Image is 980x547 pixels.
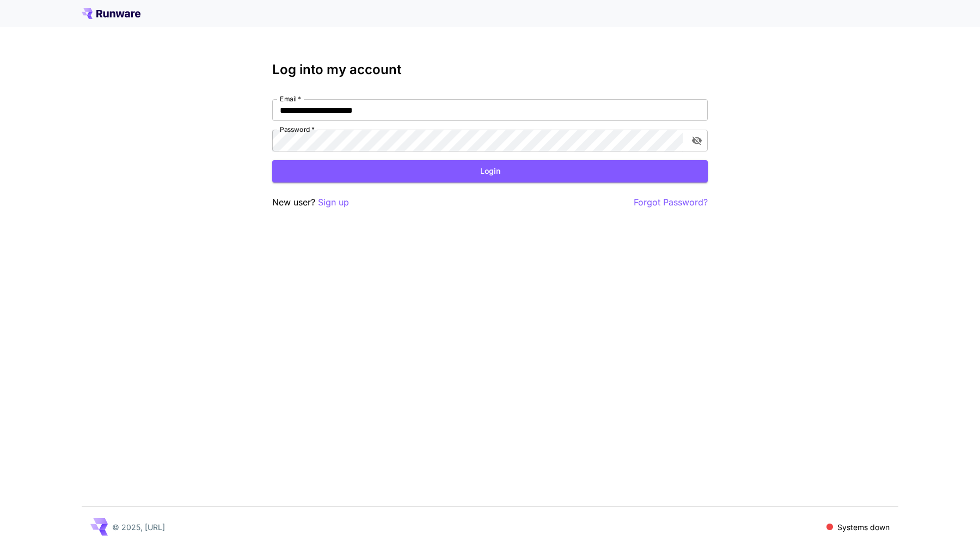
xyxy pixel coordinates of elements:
[272,62,708,77] h3: Log into my account
[280,125,315,134] label: Password
[687,131,707,150] button: toggle password visibility
[318,196,349,209] button: Sign up
[280,94,301,104] label: Email
[634,196,708,209] button: Forgot Password?
[272,196,349,209] p: New user?
[837,521,890,533] p: Systems down
[272,160,708,183] button: Login
[112,521,165,533] p: © 2025, [URL]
